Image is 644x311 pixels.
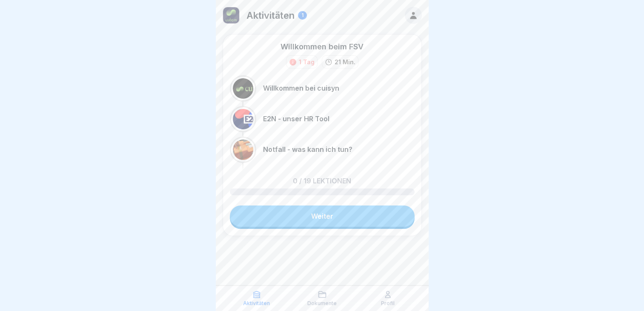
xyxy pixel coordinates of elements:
[263,146,352,154] p: Notfall - was kann ich tun?
[335,57,355,66] p: 21 Min.
[299,57,315,66] div: 1 Tag
[263,84,339,92] p: Willkommen bei cuisyn
[223,7,239,23] img: xr5mrftt1ba9x4kf4d86vxpl.png
[298,11,307,20] div: 1
[381,300,395,306] p: Profil
[230,205,415,227] a: Weiter
[243,300,270,306] p: Aktivitäten
[246,10,295,21] p: Aktivitäten
[280,41,364,52] div: Willkommen beim FSV
[263,115,329,123] p: E2N - unser HR Tool
[307,300,337,306] p: Dokumente
[293,177,351,184] p: 0 / 19 Lektionen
